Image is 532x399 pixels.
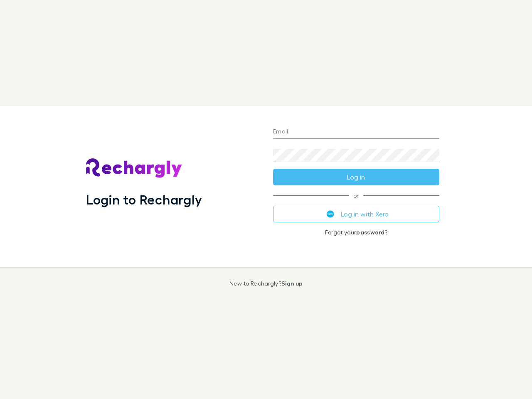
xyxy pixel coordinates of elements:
img: Rechargly's Logo [86,158,182,178]
img: Xero's logo [327,210,334,218]
h1: Login to Rechargly [86,192,202,207]
p: Forgot your ? [273,229,439,236]
button: Log in with Xero [273,206,439,222]
button: Log in [273,169,439,185]
a: password [356,229,384,236]
a: Sign up [281,280,303,287]
p: New to Rechargly? [229,280,303,287]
